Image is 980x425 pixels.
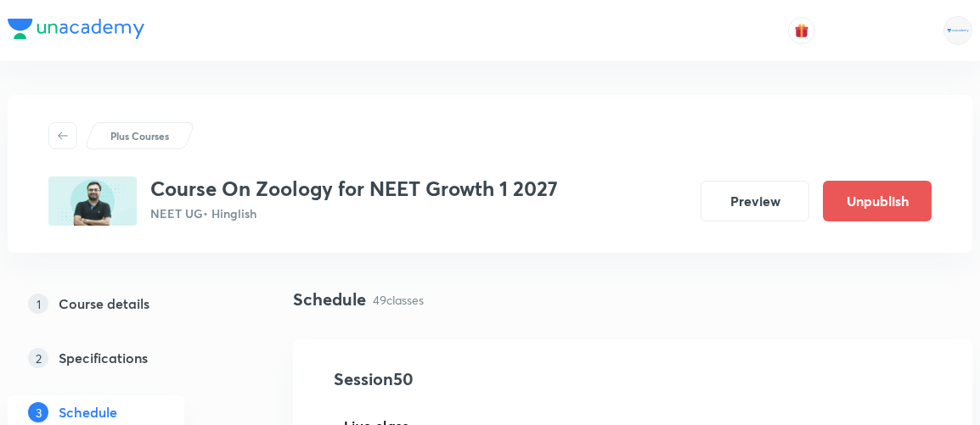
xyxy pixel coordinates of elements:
[59,294,149,314] h5: Course details
[150,204,558,222] p: NEET UG • Hinglish
[701,181,809,221] button: Preview
[28,348,48,368] p: 2
[788,17,815,44] button: avatar
[8,19,144,43] a: Company Logo
[28,402,48,422] p: 3
[150,176,558,201] h3: Course On Zoology for NEET Growth 1 2027
[48,176,137,226] img: 855FCE8E-4D3B-4979-919C-8099CBE5A2A2_plus.png
[373,291,424,309] p: 49 classes
[794,23,809,38] img: avatar
[28,294,48,314] p: 1
[59,402,117,422] h5: Schedule
[8,287,239,321] a: 1Course details
[823,181,932,221] button: Unpublish
[8,341,239,375] a: 2Specifications
[334,366,644,392] h4: Session 50
[8,19,144,39] img: Company Logo
[293,287,366,312] h4: Schedule
[59,348,148,368] h5: Specifications
[110,128,169,143] p: Plus Courses
[943,16,972,45] img: Rahul Mishra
